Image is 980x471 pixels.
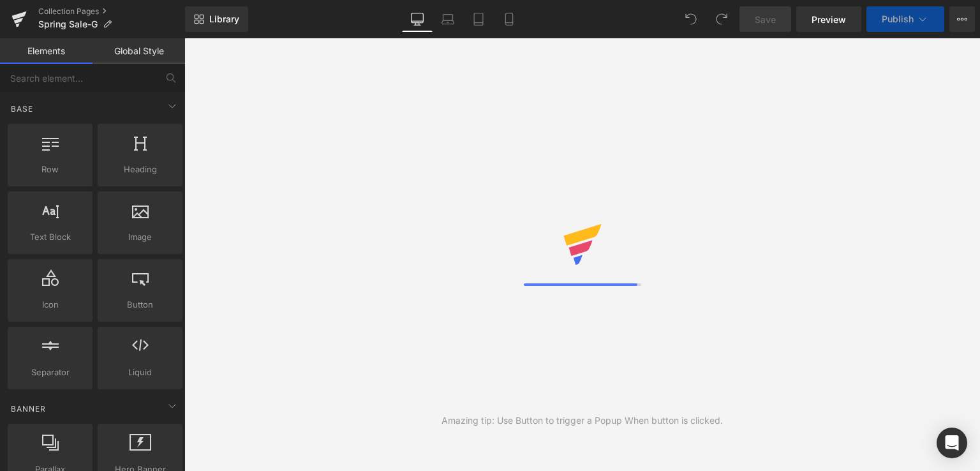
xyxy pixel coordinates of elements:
span: Image [101,230,179,244]
span: Spring Sale-G [38,19,98,29]
span: Save [755,13,776,26]
span: Row [11,163,89,176]
a: Tablet [463,6,494,32]
span: Separator [11,366,89,379]
a: Preview [796,6,861,32]
a: Collection Pages [38,6,185,17]
a: Desktop [402,6,433,32]
a: Laptop [433,6,463,32]
span: Library [209,13,239,25]
span: Base [10,103,34,115]
span: Text Block [11,230,89,244]
a: New Library [185,6,248,32]
a: Mobile [494,6,524,32]
span: Button [101,298,179,311]
span: Banner [10,403,47,415]
span: Heading [101,163,179,176]
button: Redo [709,6,734,32]
button: Undo [678,6,704,32]
span: Liquid [101,366,179,379]
span: Preview [812,13,846,26]
div: Open Intercom Messenger [937,428,967,458]
button: More [949,6,975,32]
button: Publish [866,6,944,32]
div: Amazing tip: Use Button to trigger a Popup When button is clicked. [442,414,723,428]
a: Global Style [93,38,185,64]
span: Publish [882,14,914,24]
span: Icon [11,298,89,311]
